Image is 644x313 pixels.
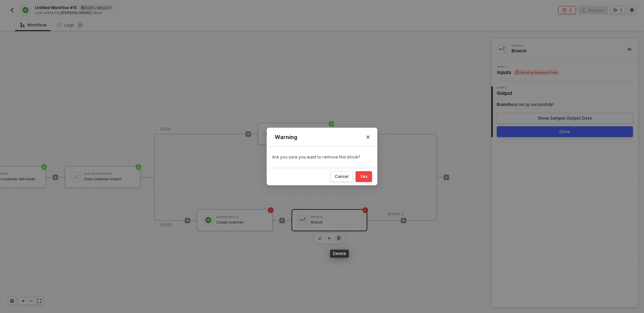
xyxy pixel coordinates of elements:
[311,216,361,218] div: Branch
[53,175,57,179] span: icon-play
[491,66,638,76] div: Step 1Inputs Missing Required Field
[160,126,171,133] div: TRUE
[444,175,448,179] span: icon-play
[185,218,190,223] span: icon-play
[329,121,334,126] span: icon-success-page
[514,69,559,75] span: Missing Required Field
[160,222,172,228] div: FALSE
[558,6,576,14] button: 2
[37,299,41,303] span: icon-expand
[512,45,612,47] div: Branch
[491,86,638,137] div: Step 2Output Branchwas set up successfully!Show Sample Output DataDone
[363,207,368,213] span: icon-error-page
[84,173,135,175] div: If-Else Conditions
[8,6,16,14] button: back
[569,7,572,13] div: 2
[216,220,267,225] div: Create customer
[497,90,515,97] span: Output
[610,6,625,14] button: 1
[328,237,331,240] img: copy-block
[319,237,321,240] img: edit-cred
[22,7,28,13] img: integration-icon
[497,113,633,124] button: Show Sample Output Data
[376,211,416,217] div: Branch 1
[246,132,250,136] span: icon-play
[497,86,515,89] span: Step 2
[280,218,284,223] span: icon-play
[300,217,306,223] img: icon
[497,69,559,76] span: Inputs
[620,7,622,13] div: 1
[499,46,505,52] img: integration-icon
[497,102,554,108] div: was set up successfully!
[35,10,321,15] div: Last edited by - Now
[268,207,273,213] span: icon-error-page
[311,220,361,225] div: Branch
[316,234,324,242] button: edit-cred
[630,8,634,12] span: icon-settings
[497,102,511,107] span: Branch
[35,5,77,10] span: Untitled Workflow #15
[356,171,372,182] button: Yes
[613,8,618,12] span: icon-versioning
[77,22,84,28] sup: 0
[330,250,349,258] div: Delete
[497,126,633,137] button: Done
[20,22,47,28] div: Workflow
[325,234,333,242] button: copy-block
[559,129,570,134] div: Done
[61,10,92,15] span: [PERSON_NAME]
[335,174,348,179] div: Cancel
[41,164,47,170] span: icon-success-page
[216,216,267,218] div: QuickBooks #2
[330,171,353,182] button: Cancel
[57,22,84,28] div: Logs
[275,134,369,141] div: Warning
[360,174,368,179] div: Yes
[512,48,616,54] div: Branch
[401,218,406,223] span: icon-play
[497,66,559,68] span: Step 1
[266,131,272,137] img: icon
[136,164,141,170] span: icon-success-page
[627,47,631,51] span: icon-collapse-right
[363,132,373,142] button: Close
[205,217,211,223] img: icon
[538,116,592,121] div: Show Sample Output Data
[81,6,85,9] span: icon-edit
[9,7,15,13] img: back
[579,6,608,14] button: Release
[79,5,113,10] div: Draft • Version 1
[73,174,79,180] img: icon
[272,154,372,160] div: Are you sure you want to remove this block?
[21,299,25,303] span: icon-play
[562,8,567,12] span: icon-error-page
[29,299,33,303] span: icon-minus
[84,177,135,181] div: Does customer exists?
